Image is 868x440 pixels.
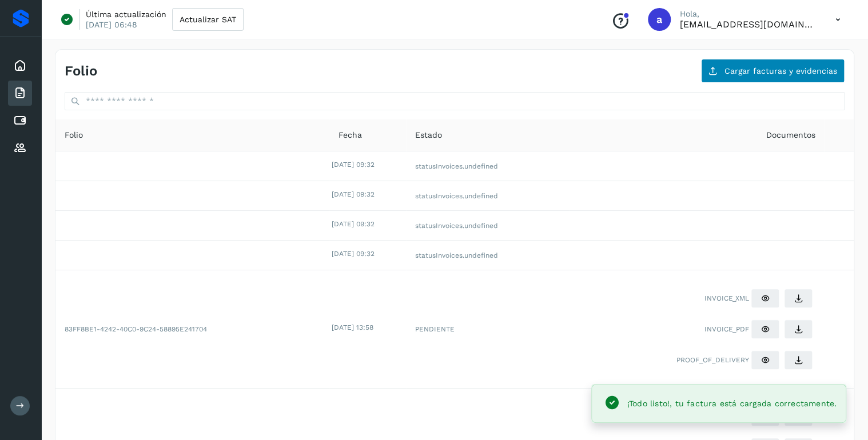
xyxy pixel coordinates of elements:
td: statusInvoices.undefined [406,241,570,270]
span: Fecha [339,129,362,141]
div: Facturas [8,81,32,106]
span: INVOICE_PDF [704,324,748,334]
span: Actualizar SAT [180,15,236,23]
div: [DATE] 09:32 [332,219,404,229]
div: [DATE] 13:58 [332,322,404,333]
div: Inicio [8,53,32,78]
td: statusInvoices.undefined [406,181,570,211]
div: [DATE] 09:32 [332,249,404,259]
td: statusInvoices.undefined [406,211,570,241]
span: Documentos [766,129,815,141]
p: Hola, [680,9,817,19]
h4: Folio [65,63,97,79]
span: Cargar facturas y evidencias [724,67,837,75]
p: Última actualización [86,9,166,19]
span: ¡Todo listo!, tu factura está cargada correctamente. [627,399,837,408]
p: antoniovmtz@yahoo.com.mx [680,19,817,30]
div: Cuentas por pagar [8,108,32,133]
span: PROOF_OF_DELIVERY [676,355,748,365]
div: Proveedores [8,135,32,161]
span: INVOICE_XML [704,293,748,303]
p: [DATE] 06:48 [86,19,137,30]
button: Cargar facturas y evidencias [701,59,845,83]
div: [DATE] 09:32 [332,189,404,199]
button: Actualizar SAT [172,8,244,31]
td: statusInvoices.undefined [406,151,570,181]
td: PENDIENTE [406,270,570,389]
td: 83FF8BE1-4242-40C0-9C24-58895E241704 [55,270,329,389]
div: [DATE] 09:32 [332,159,404,170]
span: Folio [65,129,83,141]
span: Estado [415,129,442,141]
